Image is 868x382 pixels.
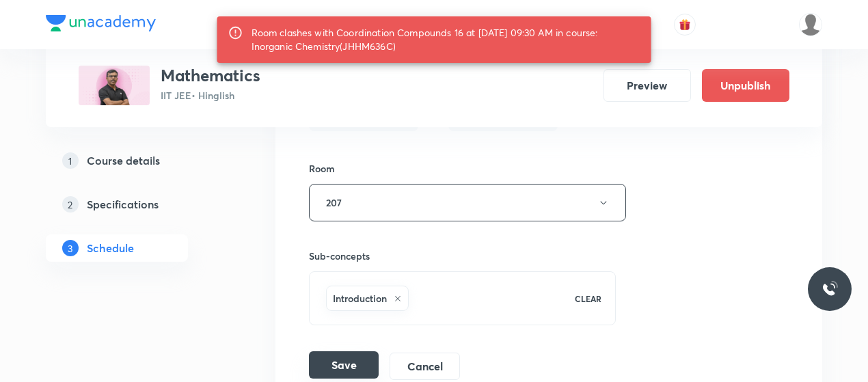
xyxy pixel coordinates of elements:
button: Preview [603,69,691,102]
h5: Schedule [87,240,134,256]
p: 3 [62,240,79,256]
p: IIT JEE • Hinglish [161,88,260,103]
img: Company Logo [46,15,156,31]
img: Dhirendra singh [799,13,822,36]
p: CLEAR [575,292,601,305]
button: 207 [309,184,626,221]
img: E7C03479-3E6C-4E50-9F8B-2B2AF172E430_plus.png [79,66,150,105]
a: 2Specifications [46,191,232,218]
a: Company Logo [46,15,156,35]
img: avatar [679,18,691,31]
p: 2 [62,196,79,213]
button: Unpublish [702,69,789,102]
h3: Mathematics [161,66,260,85]
button: Save [309,351,379,379]
button: avatar [674,14,696,36]
a: 1Course details [46,147,232,174]
h5: Course details [87,152,160,169]
img: ttu [822,281,838,297]
h6: Sub-concepts [309,249,616,263]
h6: Room [309,161,335,176]
button: Cancel [390,353,460,380]
h5: Specifications [87,196,159,213]
h6: Introduction [333,291,387,305]
div: Room clashes with Coordination Compounds 16 at [DATE] 09:30 AM in course: Inorganic Chemistry(JHH... [252,21,640,59]
p: 1 [62,152,79,169]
